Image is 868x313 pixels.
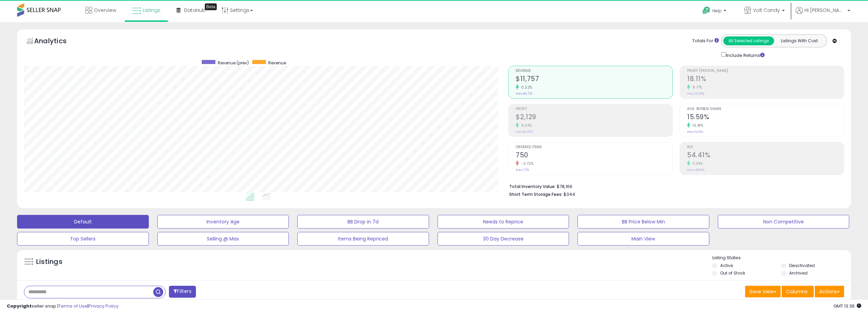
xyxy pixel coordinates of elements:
span: Hi [PERSON_NAME] [805,7,845,14]
h2: $2,129 [516,113,672,122]
button: Inventory Age [157,215,289,229]
span: Columns [786,288,808,295]
button: Listings With Cost [774,36,825,45]
h2: $11,757 [516,75,672,84]
button: Needs to Reprice [438,215,569,229]
span: Help [712,8,722,14]
a: Privacy Policy [88,303,118,309]
b: Short Term Storage Fees: [509,191,563,197]
strong: Copyright [7,303,32,309]
div: Include Returns [716,51,772,59]
div: Tooltip anchor [205,3,217,10]
button: Filters [169,286,196,298]
span: ROI [687,145,844,149]
label: Out of Stock [720,270,745,276]
button: Save View [745,286,781,297]
small: -3.72% [519,161,533,166]
small: Prev: $1,953 [516,130,533,134]
button: Main View [578,232,709,246]
li: $78,166 [509,182,839,190]
small: 0.22% [519,85,532,90]
span: Revenue (prev) [218,60,249,66]
div: seller snap | | [7,303,118,310]
button: Items Being Repriced [297,232,429,246]
button: Top Sellers [17,232,149,246]
small: 8.77% [690,85,702,90]
span: Profit [516,107,672,111]
small: 9.03% [519,123,532,128]
h5: Analytics [34,36,80,47]
button: 30 Day Decrease [438,232,569,246]
span: $344 [564,191,575,198]
h2: 750 [516,151,672,160]
button: Actions [815,286,844,297]
small: Prev: 14.12% [687,130,703,134]
small: Prev: 48.87% [687,168,705,172]
h2: 54.41% [687,151,844,160]
button: Selling @ Max [157,232,289,246]
p: Listing States: [712,255,851,261]
span: Ordered Items [516,145,672,149]
button: All Selected Listings [723,36,774,45]
span: Overview [94,7,116,14]
label: Deactivated [789,263,815,268]
div: Totals For [692,38,719,44]
small: 10.41% [690,123,703,128]
span: Revenue [268,60,286,66]
button: Columns [782,286,814,297]
h2: 18.11% [687,75,844,84]
label: Active [720,263,733,268]
a: Help [697,1,733,22]
span: Volt Candy [753,7,780,14]
small: Prev: $11,731 [516,92,532,96]
a: Hi [PERSON_NAME] [796,7,850,22]
small: Prev: 16.65% [687,92,705,96]
a: Terms of Use [58,303,87,309]
span: DataHub [184,7,205,14]
span: Listings [143,7,160,14]
label: Archived [789,270,808,276]
i: Get Help [702,6,711,15]
button: Non Competitive [718,215,850,229]
span: Avg. Buybox Share [687,107,844,111]
h2: 15.59% [687,113,844,122]
button: Default [17,215,149,229]
b: Total Inventory Value: [509,184,556,189]
span: Profit [PERSON_NAME] [687,69,844,73]
h5: Listings [36,257,62,267]
small: Prev: 779 [516,168,529,172]
button: BB Drop in 7d [297,215,429,229]
button: BB Price Below Min [578,215,709,229]
span: 2025-10-11 13:36 GMT [834,303,861,309]
small: 11.34% [690,161,703,166]
span: Revenue [516,69,672,73]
